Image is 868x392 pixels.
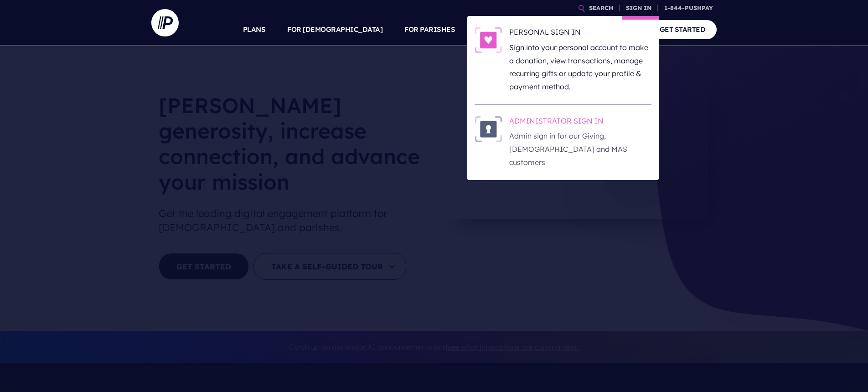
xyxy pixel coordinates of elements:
a: GET STARTED [648,20,717,39]
a: SOLUTIONS [477,14,517,46]
h6: ADMINISTRATOR SIGN IN [509,116,651,129]
h6: PERSONAL SIGN IN [509,27,651,41]
p: Sign into your personal account to make a donation, view transactions, manage recurring gifts or ... [509,41,651,93]
a: PLANS [243,14,266,46]
p: Admin sign in for our Giving, [DEMOGRAPHIC_DATA] and MAS customers [509,129,651,169]
a: ADMINISTRATOR SIGN IN - Illustration ADMINISTRATOR SIGN IN Admin sign in for our Giving, [DEMOGRA... [475,116,651,169]
a: COMPANY [593,14,626,46]
img: PERSONAL SIGN IN - Illustration [475,27,502,53]
a: FOR PARISHES [404,14,455,46]
img: ADMINISTRATOR SIGN IN - Illustration [475,116,502,142]
a: FOR [DEMOGRAPHIC_DATA] [287,14,382,46]
a: EXPLORE [539,14,571,46]
a: PERSONAL SIGN IN - Illustration PERSONAL SIGN IN Sign into your personal account to make a donati... [475,27,651,93]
